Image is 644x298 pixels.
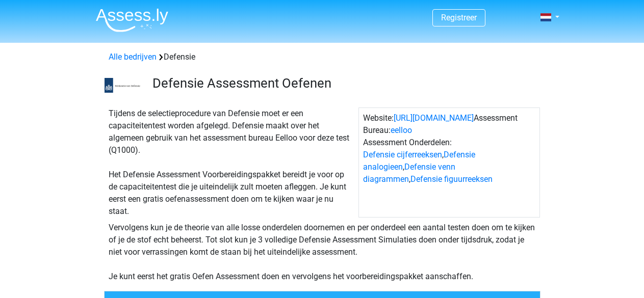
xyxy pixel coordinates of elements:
[363,150,442,159] a: Defensie cijferreeksen
[105,51,540,63] div: Defensie
[105,107,358,218] div: Tijdens de selectieprocedure van Defensie moet er een capaciteitentest worden afgelegd. Defensie ...
[109,52,157,62] a: Alle bedrijven
[358,107,540,218] div: Website: Assessment Bureau: Assessment Onderdelen: , , ,
[96,8,168,32] img: Assessly
[105,222,540,283] div: Vervolgens kun je de theorie van alle losse onderdelen doornemen en per onderdeel een aantal test...
[441,13,477,22] a: Registreer
[152,75,532,91] h3: Defensie Assessment Oefenen
[394,113,474,123] a: [URL][DOMAIN_NAME]
[363,162,455,184] a: Defensie venn diagrammen
[363,150,475,172] a: Defensie analogieen
[410,174,493,184] a: Defensie figuurreeksen
[391,125,412,135] a: eelloo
